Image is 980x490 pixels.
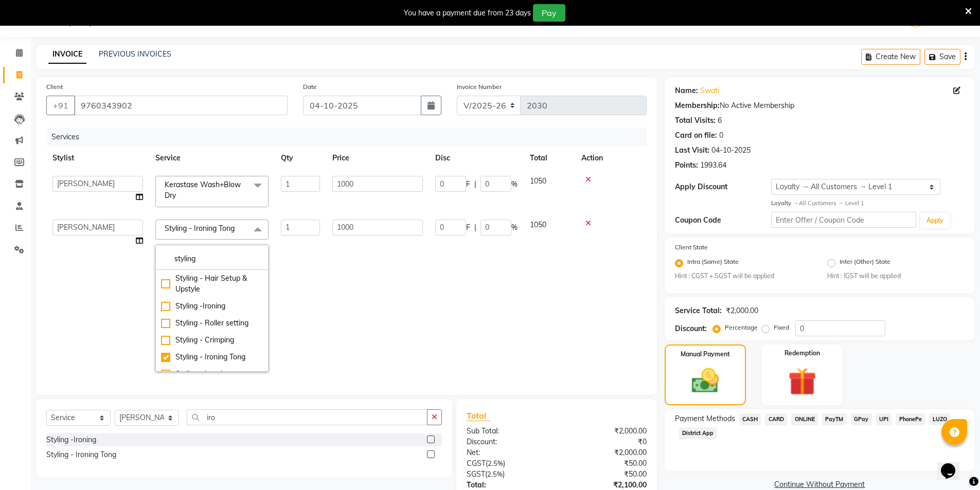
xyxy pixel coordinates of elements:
div: Discount: [459,437,557,447]
span: | [474,179,476,190]
div: 0 [719,130,723,141]
div: ₹2,000.00 [557,426,654,437]
div: 04-10-2025 [711,145,751,156]
button: Save [924,49,960,65]
div: Styling - Hair Setup & Upstyle [161,273,263,295]
span: Kerastase Wash+Blow Dry [165,180,241,200]
div: ₹0 [557,437,654,447]
a: Swati [700,85,719,96]
span: % [511,222,518,233]
label: Inter (Other) State [840,257,890,269]
input: Search by Name/Mobile/Email/Code [74,96,288,115]
th: Total [524,147,575,170]
div: Styling -Ironing [161,301,263,312]
span: CARD [765,413,787,425]
div: ₹50.00 [557,458,654,469]
div: ₹50.00 [557,469,654,480]
div: Styling - beache waves [161,369,263,379]
span: ONLINE [791,413,818,425]
div: Styling - Ironing Tong [46,449,116,460]
div: All Customers → Level 1 [771,199,965,208]
img: _cash.svg [683,365,727,396]
a: PREVIOUS INVOICES [99,49,171,59]
span: PhonePe [896,413,925,425]
span: District App [679,427,717,439]
th: Qty [275,147,326,170]
label: Redemption [785,349,820,358]
div: Styling -Ironing [46,434,96,445]
div: Styling - Roller setting [161,318,263,329]
div: Discount: [675,323,707,334]
div: No Active Membership [675,100,965,111]
strong: Loyalty → [771,199,798,207]
span: SGST [467,469,485,479]
span: PayTM [822,413,847,425]
div: Styling - Ironing Tong [161,352,263,362]
div: Total Visits: [675,115,716,126]
span: | [474,222,476,233]
th: Service [149,147,275,170]
div: ( ) [459,458,557,469]
div: ₹2,000.00 [726,305,758,316]
span: 2.5% [488,459,503,467]
span: CGST [467,459,486,468]
label: Client [46,82,63,92]
div: 6 [718,115,722,126]
a: x [176,191,181,200]
span: 2.5% [487,470,503,478]
div: Styling - Crimping [161,335,263,346]
div: Points: [675,160,698,171]
th: Stylist [46,147,149,170]
div: Services [47,128,654,147]
div: Card on file: [675,130,717,141]
img: _gift.svg [779,364,825,399]
div: Net: [459,447,557,458]
div: You have a payment due from 23 days [404,8,531,19]
span: Total [467,410,490,421]
span: LUZO [929,413,950,425]
span: F [466,222,470,233]
div: ₹2,000.00 [557,447,654,458]
span: UPI [876,413,892,425]
div: Service Total: [675,305,722,316]
div: ( ) [459,469,557,480]
a: INVOICE [48,45,86,64]
input: multiselect-search [161,253,263,264]
span: CASH [739,413,761,425]
span: Payment Methods [675,413,735,424]
div: Sub Total: [459,426,557,437]
iframe: chat widget [937,449,970,480]
span: GPay [851,413,872,425]
div: Name: [675,85,698,96]
input: Enter Offer / Coupon Code [771,212,916,228]
input: Search or Scan [187,409,427,425]
span: 1050 [530,220,546,229]
label: Manual Payment [681,350,730,359]
label: Intra (Same) State [687,257,739,269]
small: Hint : IGST will be applied [827,271,965,281]
a: Continue Without Payment [667,479,973,490]
div: Coupon Code [675,215,772,226]
small: Hint : CGST + SGST will be applied [675,271,812,281]
button: Create New [861,49,920,65]
button: Apply [920,213,950,228]
div: Membership: [675,100,720,111]
label: Percentage [725,323,758,332]
a: x [235,224,239,233]
div: Apply Discount [675,182,772,192]
label: Invoice Number [457,82,502,92]
th: Disc [429,147,524,170]
span: % [511,179,518,190]
label: Client State [675,243,708,252]
span: Styling - Ironing Tong [165,224,235,233]
button: Pay [533,4,565,22]
label: Fixed [774,323,789,332]
th: Price [326,147,429,170]
div: Last Visit: [675,145,709,156]
span: 1050 [530,176,546,186]
button: +91 [46,96,75,115]
div: 1993.64 [700,160,726,171]
label: Date [303,82,317,92]
span: F [466,179,470,190]
th: Action [575,147,647,170]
